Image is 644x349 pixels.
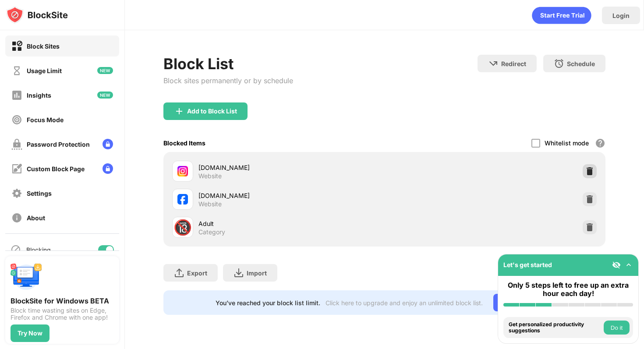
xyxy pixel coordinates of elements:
[532,7,591,24] div: animation
[612,261,621,269] img: eye-not-visible.svg
[604,321,630,335] button: Do it
[11,163,22,174] img: customize-block-page-off.svg
[27,214,45,222] div: About
[11,90,22,101] img: insights-off.svg
[503,261,552,268] div: Let's get started
[163,55,293,73] div: Block List
[11,114,22,125] img: focus-off.svg
[612,12,630,19] div: Login
[11,261,42,293] img: push-desktop.svg
[216,299,320,307] div: You’ve reached your block list limit.
[187,269,207,277] div: Export
[177,194,188,204] img: favicons
[198,172,222,180] div: Website
[6,6,68,24] img: logo-blocksite.svg
[103,139,113,149] img: lock-menu.svg
[11,212,22,223] img: about-off.svg
[198,228,225,236] div: Category
[509,321,602,334] div: Get personalized productivity suggestions
[198,191,384,200] div: [DOMAIN_NAME]
[198,163,384,172] div: [DOMAIN_NAME]
[27,92,51,99] div: Insights
[11,139,22,150] img: password-protection-off.svg
[27,165,85,173] div: Custom Block Page
[11,188,22,199] img: settings-off.svg
[624,261,633,269] img: omni-setup-toggle.svg
[11,307,114,321] div: Block time wasting sites on Edge, Firefox and Chrome with one app!
[97,67,113,74] img: new-icon.svg
[493,294,553,311] div: Go Unlimited
[247,269,267,277] div: Import
[501,60,526,67] div: Redirect
[27,42,60,50] div: Block Sites
[163,76,293,85] div: Block sites permanently or by schedule
[26,246,51,254] div: Blocking
[545,139,589,147] div: Whitelist mode
[567,60,595,67] div: Schedule
[11,296,114,305] div: BlockSite for Windows BETA
[97,92,113,99] img: new-icon.svg
[198,200,222,208] div: Website
[27,190,52,197] div: Settings
[18,330,42,337] div: Try Now
[198,219,384,228] div: Adult
[11,41,22,52] img: block-on.svg
[11,65,22,76] img: time-usage-off.svg
[27,67,62,74] div: Usage Limit
[163,139,205,147] div: Blocked Items
[503,281,633,298] div: Only 5 steps left to free up an extra hour each day!
[187,108,237,115] div: Add to Block List
[27,116,64,123] div: Focus Mode
[173,219,192,236] div: 🔞
[103,163,113,174] img: lock-menu.svg
[326,299,483,307] div: Click here to upgrade and enjoy an unlimited block list.
[27,141,90,148] div: Password Protection
[11,244,21,255] img: blocking-icon.svg
[177,166,188,176] img: favicons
